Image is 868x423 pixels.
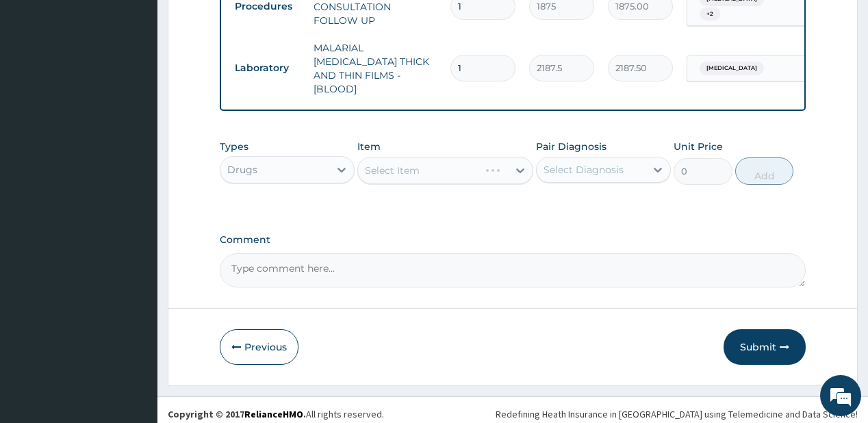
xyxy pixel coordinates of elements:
span: We're online! [79,125,189,264]
div: Minimize live chat window [225,7,257,40]
a: RelianceHMO [244,408,303,420]
button: Submit [724,329,806,365]
span: [MEDICAL_DATA] [700,62,764,75]
td: MALARIAL [MEDICAL_DATA] THICK AND THIN FILMS - [BLOOD] [307,34,444,103]
label: Item [357,140,381,153]
span: + 2 [700,8,720,21]
button: Previous [220,329,298,365]
label: Types [220,141,248,153]
label: Pair Diagnosis [536,140,607,153]
strong: Copyright © 2017 . [168,408,306,420]
textarea: Type your message and hit 'Enter' [7,279,261,327]
button: Add [735,157,794,185]
label: Unit Price [674,140,723,153]
img: d_794563401_company_1708531726252_794563401 [25,68,55,103]
td: Laboratory [228,55,307,81]
div: Redefining Heath Insurance in [GEOGRAPHIC_DATA] using Telemedicine and Data Science! [496,407,858,421]
div: Drugs [227,163,257,177]
label: Comment [220,234,805,246]
div: Chat with us now [71,77,230,94]
div: Select Diagnosis [544,163,624,177]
